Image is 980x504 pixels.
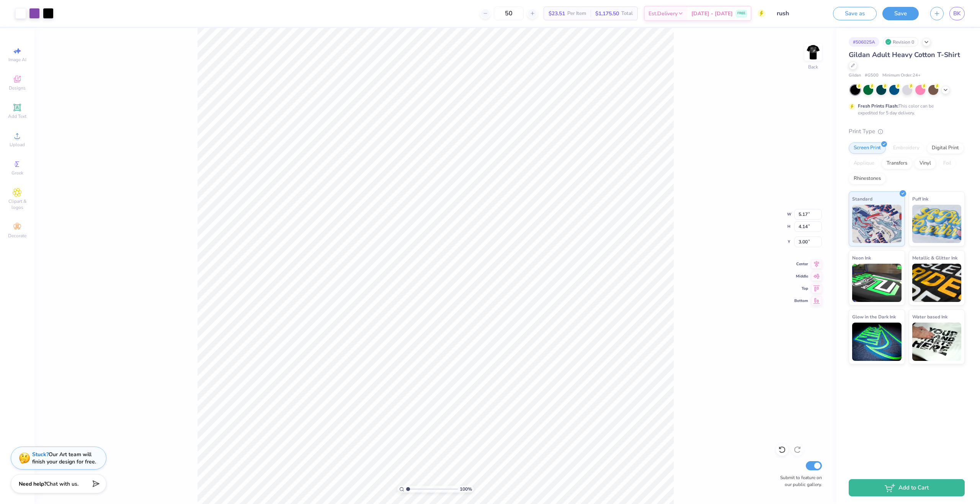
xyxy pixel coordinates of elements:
span: Designs [9,85,26,91]
span: $23.51 [549,10,565,18]
span: [DATE] - [DATE] [691,10,733,18]
label: Submit to feature on our public gallery. [776,474,822,488]
span: Decorate [8,233,26,239]
span: Add Text [8,113,26,119]
span: Center [794,261,808,267]
div: Vinyl [915,158,936,169]
div: Back [808,64,818,70]
div: Embroidery [888,142,924,154]
span: FREE [737,11,745,16]
span: Est. Delivery [648,10,678,18]
img: Water based Ink [912,323,962,361]
span: 100 % [460,486,472,493]
div: Digital Print [927,142,964,154]
span: Clipart & logos [4,198,31,210]
img: Standard [852,205,902,243]
strong: Need help? [19,480,46,488]
span: Gildan Adult Heavy Cotton T-Shirt [849,50,960,59]
span: Middle [794,274,808,279]
span: Per Item [567,10,586,18]
div: Foil [938,158,956,169]
div: Applique [849,158,879,169]
button: Save as [833,7,877,20]
span: # G500 [865,72,879,79]
span: Bottom [794,298,808,303]
span: $1,175.50 [595,10,619,18]
strong: Fresh Prints Flash: [858,103,898,109]
div: Screen Print [849,142,886,154]
a: BK [949,7,965,20]
span: Chat with us. [46,480,78,488]
input: Untitled Design [771,6,827,21]
div: # 506025A [849,37,879,47]
img: Puff Ink [912,205,962,243]
span: Glow in the Dark Ink [852,313,896,321]
div: Our Art team will finish your design for free. [32,451,96,465]
span: Neon Ink [852,254,871,262]
span: Total [621,10,633,18]
div: Revision 0 [883,37,918,47]
div: Print Type [849,127,965,136]
span: Greek [11,170,23,176]
div: This color can be expedited for 5 day delivery. [858,103,952,116]
span: Standard [852,195,872,203]
span: Gildan [849,72,861,79]
span: Upload [10,142,25,148]
img: Metallic & Glitter Ink [912,264,962,302]
span: Puff Ink [912,195,928,203]
span: Top [794,286,808,291]
span: Water based Ink [912,313,947,321]
button: Save [882,7,919,20]
button: Add to Cart [849,479,965,496]
div: Rhinestones [849,173,886,184]
strong: Stuck? [32,451,49,458]
span: BK [953,9,961,18]
input: – – [494,7,524,20]
span: Metallic & Glitter Ink [912,254,957,262]
img: Glow in the Dark Ink [852,323,902,361]
span: Image AI [8,57,26,63]
div: Transfers [882,158,912,169]
img: Neon Ink [852,264,902,302]
span: Minimum Order: 24 + [882,72,921,79]
img: Back [805,44,821,60]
